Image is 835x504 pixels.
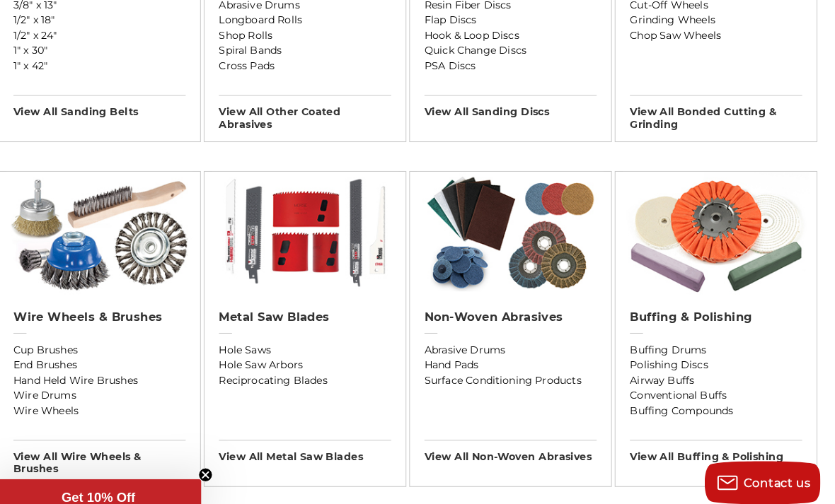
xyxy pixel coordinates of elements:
[635,380,803,394] a: Conventional Buffs
[14,469,215,504] div: Get 10% OffClose teaser
[233,335,401,350] a: Hole Saws
[708,451,821,493] button: Contact us
[32,13,200,28] a: 1/2" x 18"
[32,430,200,465] h3: View All wire wheels & brushes
[434,430,602,453] h3: View All non-woven abrasives
[635,335,803,350] a: Buffing Drums
[635,430,803,453] h3: View All buffing & polishing
[434,93,602,116] h3: View All sanding discs
[233,13,401,28] a: Longboard Rolls
[434,42,602,57] a: Quick Change Discs
[635,303,803,317] h2: Buffing & Polishing
[233,57,401,72] a: Cross Pads
[233,42,401,57] a: Spiral Bands
[233,350,401,365] a: Hole Saw Arbors
[434,57,602,72] a: PSA Discs
[32,42,200,57] a: 1" x 30"
[212,457,226,471] button: Close teaser
[434,13,602,28] a: Flap Discs
[434,365,602,380] a: Surface Conditioning Products
[32,57,200,72] a: 1" x 42"
[635,394,803,409] a: Buffing Compounds
[233,93,401,128] h3: View All other coated abrasives
[32,303,200,317] h2: Wire Wheels & Brushes
[32,394,200,409] a: Wire Wheels
[32,350,200,365] a: End Brushes
[635,93,803,128] h3: View All bonded cutting & grinding
[32,365,200,380] a: Hand Held Wire Brushes
[746,466,812,479] span: Contact us
[233,430,401,453] h3: View All metal saw blades
[226,168,409,288] img: Metal Saw Blades
[427,168,610,288] img: Non-woven Abrasives
[233,365,401,380] a: Reciprocating Blades
[79,479,151,493] span: Get 10% Off
[635,28,803,42] a: Chop Saw Wheels
[628,168,811,288] img: Buffing & Polishing
[635,350,803,365] a: Polishing Discs
[25,168,208,288] img: Wire Wheels & Brushes
[635,365,803,380] a: Airway Buffs
[233,303,401,317] h2: Metal Saw Blades
[434,303,602,317] h2: Non-woven Abrasives
[32,380,200,394] a: Wire Drums
[233,28,401,42] a: Shop Rolls
[32,28,200,42] a: 1/2" x 24"
[434,350,602,365] a: Hand Pads
[434,335,602,350] a: Abrasive Drums
[32,93,200,116] h3: View All sanding belts
[434,28,602,42] a: Hook & Loop Discs
[32,335,200,350] a: Cup Brushes
[635,13,803,28] a: Grinding Wheels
